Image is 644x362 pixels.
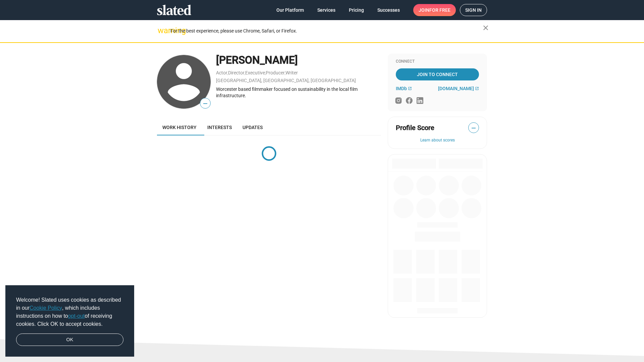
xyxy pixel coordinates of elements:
span: Interests [207,125,232,130]
a: Interests [202,119,237,135]
span: , [265,71,266,75]
a: Successes [372,4,405,16]
a: [DOMAIN_NAME] [438,86,479,91]
a: Actor [216,70,227,75]
span: Successes [377,4,400,16]
mat-icon: close [482,24,490,32]
a: Writer [285,70,298,75]
a: dismiss cookie message [16,334,123,346]
span: Work history [162,125,197,130]
div: Connect [396,59,479,64]
a: Services [312,4,341,16]
span: Profile Score [396,123,434,132]
span: [DOMAIN_NAME] [438,86,474,91]
a: opt-out [68,313,85,319]
a: [GEOGRAPHIC_DATA], [GEOGRAPHIC_DATA], [GEOGRAPHIC_DATA] [216,78,356,83]
a: Cookie Policy [30,305,62,311]
mat-icon: open_in_new [475,86,479,90]
a: Join To Connect [396,68,479,80]
span: IMDb [396,86,407,91]
div: [PERSON_NAME] [216,53,381,67]
a: Our Platform [271,4,309,16]
span: , [227,71,228,75]
div: Worcester based filmmaker focused on sustainability in the local film infrastructure. [216,86,381,99]
span: Join [419,4,450,16]
a: Sign in [460,4,487,16]
span: Join To Connect [397,68,478,80]
div: For the best experience, please use Chrome, Safari, or Firefox. [170,26,483,36]
a: Updates [237,119,268,135]
span: — [469,124,479,132]
mat-icon: open_in_new [408,86,412,90]
span: Welcome! Slated uses cookies as described in our , which includes instructions on how to of recei... [16,296,123,328]
a: Pricing [343,4,369,16]
a: Executive [245,70,265,75]
a: Work history [157,119,202,135]
span: Pricing [349,4,364,16]
span: Updates [243,125,263,130]
mat-icon: warning [158,26,166,35]
a: IMDb [396,86,412,91]
span: , [285,71,285,75]
a: Director [228,70,245,75]
button: Learn about scores [396,138,479,143]
a: Joinfor free [413,4,456,16]
span: — [200,99,210,108]
span: Our Platform [276,4,304,16]
span: for free [429,4,450,16]
a: Producer [266,70,285,75]
div: cookieconsent [5,285,134,357]
span: Services [317,4,335,16]
span: Sign in [465,4,482,16]
span: , [245,71,245,75]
